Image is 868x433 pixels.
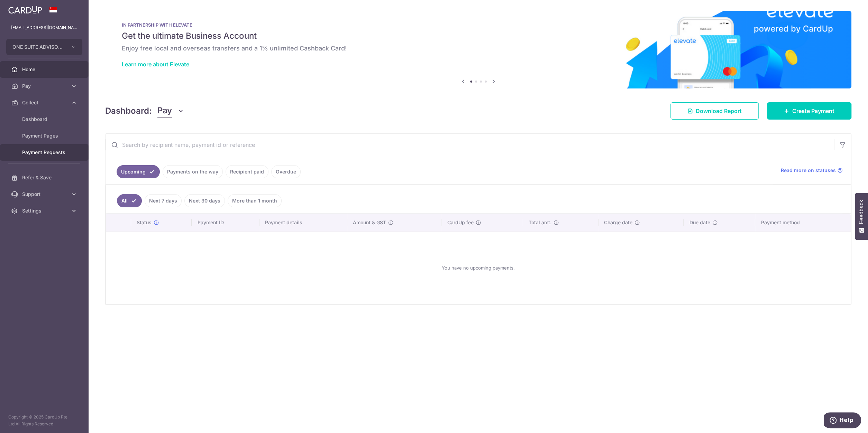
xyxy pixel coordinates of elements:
button: Pay [157,104,184,117]
button: ONE SUITE ADVISORY PTE. LTD. [6,39,82,55]
span: Create Payment [792,107,834,115]
h6: Enjoy free local and overseas transfers and a 1% unlimited Cashback Card! [122,44,835,53]
span: Support [22,191,68,198]
span: Dashboard [22,116,68,123]
a: Read more on statuses [781,167,843,174]
img: Renovation banner [105,11,851,88]
span: Due date [689,219,710,226]
span: Feedback [858,200,865,224]
a: Overdue [271,165,301,178]
span: Refer & Save [22,174,68,181]
a: Next 30 days [184,194,225,207]
th: Payment ID [192,214,259,232]
span: Read more on statuses [781,167,836,174]
a: Upcoming [117,165,160,178]
h4: Dashboard: [105,105,152,117]
input: Search by recipient name, payment id or reference [106,134,834,156]
span: Charge date [604,219,632,226]
span: Collect [22,99,68,106]
span: Amount & GST [353,219,386,226]
span: Total amt. [529,219,551,226]
p: IN PARTNERSHIP WITH ELEVATE [122,22,835,28]
div: You have no upcoming payments. [114,237,842,298]
a: More than 1 month [228,194,282,207]
a: Next 7 days [145,194,182,207]
span: Settings [22,207,68,214]
p: [EMAIL_ADDRESS][DOMAIN_NAME] [11,24,77,31]
span: Pay [22,83,68,90]
span: CardUp fee [447,219,473,226]
span: Download Report [696,107,742,115]
img: CardUp [8,6,42,14]
span: Home [22,66,68,73]
span: Payment Pages [22,132,68,139]
a: Payments on the way [163,165,223,178]
th: Payment method [755,214,851,232]
span: Payment Requests [22,149,68,156]
h5: Get the ultimate Business Account [122,30,835,41]
span: Pay [157,104,172,117]
a: Create Payment [767,102,851,120]
iframe: Opens a widget where you can find more information [824,412,861,430]
button: Feedback - Show survey [855,193,868,240]
span: Status [137,219,152,226]
a: All [117,194,142,207]
a: Learn more about Elevate [122,61,189,68]
a: Download Report [670,102,759,120]
th: Payment details [259,214,347,232]
a: Recipient paid [226,165,268,178]
span: ONE SUITE ADVISORY PTE. LTD. [12,44,64,50]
